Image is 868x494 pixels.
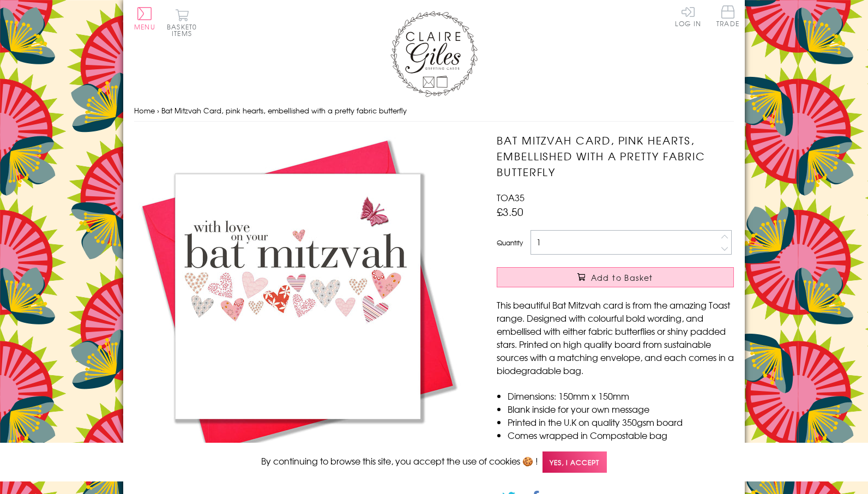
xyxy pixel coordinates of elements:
[508,415,734,429] li: Printed in the U.K on quality 350gsm board
[591,272,653,283] span: Add to Basket
[134,22,155,32] span: Menu
[497,132,734,179] h1: Bat Mitzvah Card, pink hearts, embellished with a pretty fabric butterfly
[716,5,739,27] span: Trade
[716,5,739,29] a: Trade
[675,5,701,27] a: Log In
[497,191,525,204] span: TOA35
[508,402,734,415] li: Blank inside for your own message
[172,22,197,38] span: 0 items
[497,298,734,377] p: This beautiful Bat Mitzvah card is from the amazing Toast range. Designed with colourful bold wor...
[497,238,523,248] label: Quantity
[497,204,523,219] span: £3.50
[390,11,478,97] img: Claire Giles Greetings Cards
[157,105,159,116] span: ›
[497,267,734,287] button: Add to Basket
[134,105,155,116] a: Home
[161,105,407,116] span: Bat Mitzvah Card, pink hearts, embellished with a pretty fabric butterfly
[542,451,607,473] span: Yes, I accept
[134,132,461,460] img: Bat Mitzvah Card, pink hearts, embellished with a pretty fabric butterfly
[508,442,734,455] li: With matching sustainable sourced envelope
[167,9,197,37] button: Basket0 items
[508,389,734,402] li: Dimensions: 150mm x 150mm
[134,100,734,122] nav: breadcrumbs
[508,429,734,442] li: Comes wrapped in Compostable bag
[134,7,155,30] button: Menu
